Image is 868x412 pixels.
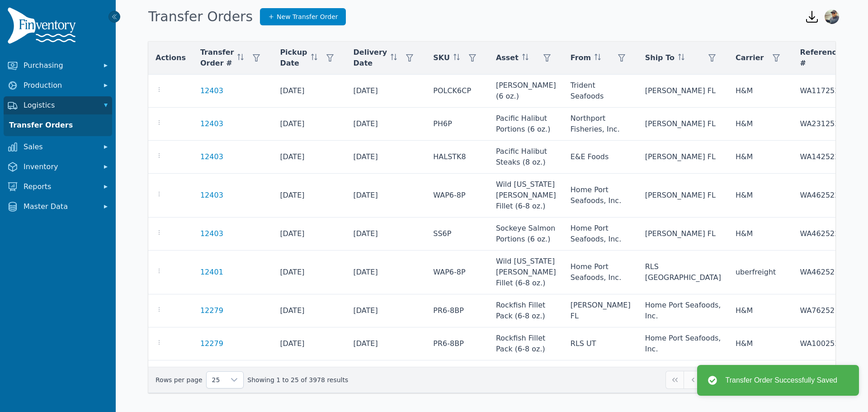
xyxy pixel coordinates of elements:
td: [DATE] [273,360,346,393]
td: [DATE] [273,141,346,174]
td: [PERSON_NAME] FL [638,75,728,108]
td: H&M [728,327,793,360]
td: Home Port Seafoods, Inc. [563,218,638,251]
td: WAP6-8P [426,251,489,294]
td: [PERSON_NAME] FL [638,141,728,174]
td: [DATE] [273,294,346,327]
td: WAP6-8P [426,174,489,218]
a: 12279 [200,305,223,316]
span: Rows per page [207,372,226,388]
span: Delivery Date [354,47,387,69]
td: [PERSON_NAME] WI [563,360,638,393]
span: Pickup Date [280,47,307,69]
td: [DATE] [346,251,426,294]
td: [DATE] [346,75,426,108]
span: Asset [496,52,519,63]
td: [PERSON_NAME] FL [563,294,638,327]
button: Sales [4,138,112,156]
td: [DATE] [273,75,346,108]
a: 12403 [200,85,223,96]
td: Sockeye Salmon Portions (6 oz.) [489,218,563,251]
td: [DATE] [273,108,346,141]
span: Master Data [24,201,96,212]
td: H&M [728,294,793,327]
td: PR6-8BP [426,294,489,327]
td: Wild [US_STATE] [PERSON_NAME] Fillet (6-8 oz.) [489,174,563,218]
td: [DATE] [273,174,346,218]
td: [DATE] [273,251,346,294]
td: [DATE] [273,327,346,360]
td: Rockfish Fillet Pack (6-8 oz.) [489,294,563,327]
span: Reference # [800,47,841,69]
span: Actions [156,52,186,63]
span: Logistics [24,100,96,111]
span: From [571,52,591,63]
td: E&E Foods [563,141,638,174]
td: [DATE] [273,218,346,251]
td: POLCK6CP [426,75,489,108]
a: 12401 [200,267,223,278]
a: 12403 [200,228,223,239]
td: [DATE] [346,360,426,393]
td: H&M [728,174,793,218]
td: PH6P [426,108,489,141]
td: Pacific Halibut Portions (6 oz.) [489,108,563,141]
td: [DATE] [346,294,426,327]
td: [DATE] [346,174,426,218]
td: Home Port Seafoods, Inc. [638,327,728,360]
button: Master Data [4,198,112,216]
td: SS6P [426,218,489,251]
td: Northport Fisheries, Inc. [563,108,638,141]
button: Purchasing [4,57,112,75]
td: Home Port Seafoods, Inc. [638,360,728,393]
td: [PERSON_NAME] FL [638,108,728,141]
td: [DATE] [346,108,426,141]
span: Production [24,80,96,91]
a: 12403 [200,118,223,129]
td: uberfreight [728,251,793,294]
a: 12279 [200,338,223,349]
td: [DATE] [346,141,426,174]
td: Rockfish Fillet Pack (6-8 oz.) [489,327,563,360]
div: Transfer Order Successfully Saved [725,375,837,386]
td: [PERSON_NAME] FL [638,218,728,251]
td: H&M [728,141,793,174]
td: H&M [728,218,793,251]
span: Sales [24,142,96,152]
span: Purchasing [24,60,96,71]
span: Ship To [645,52,675,63]
td: [PERSON_NAME] (6 oz.) [489,75,563,108]
a: 12403 [200,190,223,201]
span: Showing 1 to 25 of 3978 results [247,375,348,384]
td: HALSTK8 [426,141,489,174]
td: [PERSON_NAME] FL [638,174,728,218]
td: RLS UT [563,327,638,360]
td: Rockfish Fillet Pack (6-8 oz.) [489,360,563,393]
img: Anthony Armesto [825,9,839,24]
td: Home Port Seafoods, Inc. [563,174,638,218]
td: H&M [728,360,793,393]
h1: Transfer Orders [148,9,253,25]
span: New Transfer Order [277,12,338,21]
td: [DATE] [346,218,426,251]
td: H&M [728,108,793,141]
button: Logistics [4,96,112,114]
td: Trident Seafoods [563,75,638,108]
a: 12403 [200,152,223,162]
span: Inventory [24,161,96,172]
span: Reports [24,181,96,192]
td: PR6-8BP [426,360,489,393]
td: Pacific Halibut Steaks (8 oz.) [489,141,563,174]
span: Carrier [736,52,764,63]
td: [DATE] [346,327,426,360]
a: Transfer Orders [5,116,110,134]
td: Home Port Seafoods, Inc. [563,251,638,294]
span: Transfer Order # [200,47,234,69]
button: Production [4,76,112,95]
a: New Transfer Order [260,8,346,25]
td: Wild [US_STATE] [PERSON_NAME] Fillet (6-8 oz.) [489,251,563,294]
button: Reports [4,178,112,196]
td: H&M [728,75,793,108]
img: Finventory [7,7,80,47]
td: Home Port Seafoods, Inc. [638,294,728,327]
